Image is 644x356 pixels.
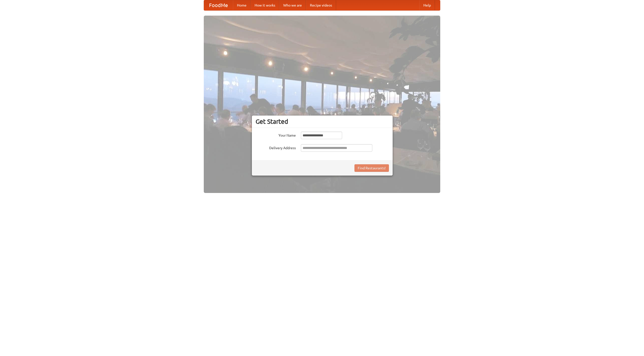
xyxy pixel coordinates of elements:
a: Home [233,0,251,10]
a: Help [419,0,435,10]
a: Recipe videos [306,0,336,10]
button: Find Restaurants! [354,164,389,172]
a: How it works [251,0,279,10]
h3: Get Started [256,118,389,125]
label: Delivery Address [256,144,296,150]
label: Your Name [256,132,296,138]
a: Who we are [279,0,306,10]
a: FoodMe [204,0,233,10]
